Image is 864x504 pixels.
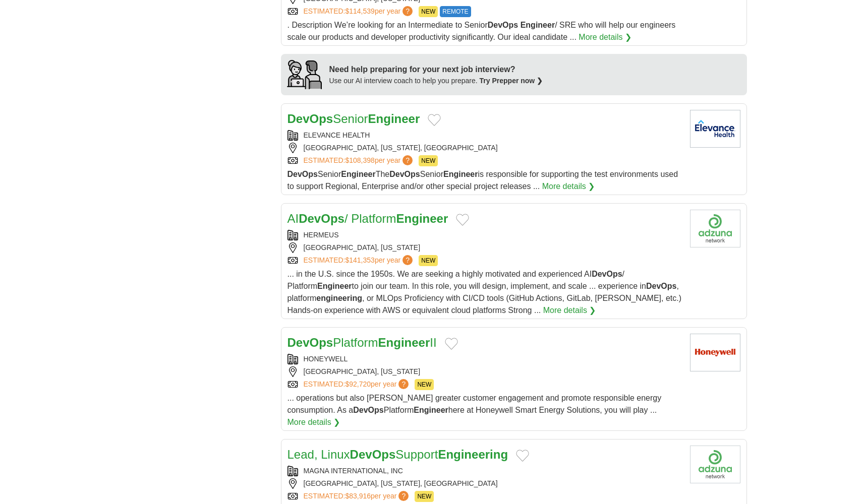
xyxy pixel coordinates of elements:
strong: DevOps [287,336,333,349]
div: HERMEUS [287,230,682,240]
strong: Engineer [521,21,555,29]
strong: Engineer [317,282,352,290]
div: Need help preparing for your next job interview? [329,64,543,76]
a: ESTIMATED:$92,720per year? [304,379,411,390]
div: [GEOGRAPHIC_DATA], [US_STATE] [287,366,682,377]
button: Add to favorite jobs [456,214,469,226]
a: More details ❯ [543,304,596,317]
div: Use our AI interview coach to help you prepare. [329,76,543,86]
strong: Engineer [378,336,430,349]
span: $114,539 [345,7,374,15]
span: ? [398,379,409,389]
strong: DevOps [353,406,383,414]
button: Add to favorite jobs [516,450,529,462]
span: $108,398 [345,156,374,164]
div: [GEOGRAPHIC_DATA], [US_STATE], [GEOGRAPHIC_DATA] [287,478,682,489]
strong: Engineering [438,448,508,461]
span: REMOTE [440,6,471,17]
div: MAGNA INTERNATIONAL, INC [287,466,682,476]
strong: Engineer [396,212,448,225]
strong: DevOps [592,270,622,278]
div: [GEOGRAPHIC_DATA], [US_STATE], [GEOGRAPHIC_DATA] [287,143,682,153]
span: ... in the U.S. since the 1950s. We are seeking a highly motivated and experienced AI / Platform ... [287,270,682,314]
strong: Engineer [414,406,448,414]
img: Company logo [690,446,740,483]
span: $141,353 [345,256,374,264]
strong: DevOps [646,282,676,290]
a: ESTIMATED:$114,539per year? [304,6,415,17]
a: More details ❯ [287,416,340,428]
a: ESTIMATED:$141,353per year? [304,255,415,266]
span: . Description We’re looking for an Intermediate to Senior / SRE who will help our engineers scale... [287,21,676,41]
button: Add to favorite jobs [428,114,441,126]
strong: DevOps [299,212,344,225]
span: NEW [419,6,438,17]
a: HONEYWELL [304,355,348,363]
strong: DevOps [350,448,396,461]
strong: Engineer [341,170,375,178]
img: Company logo [690,210,740,247]
button: Add to favorite jobs [445,338,458,350]
span: NEW [419,255,438,266]
strong: DevOps [287,170,318,178]
strong: DevOps [488,21,518,29]
strong: Engineer [443,170,478,178]
strong: engineering [316,294,362,302]
span: ? [402,6,413,16]
a: ELEVANCE HEALTH [304,131,370,139]
span: $83,916 [345,492,371,500]
strong: Engineer [368,112,420,125]
a: DevOpsPlatformEngineerII [287,336,437,349]
a: ESTIMATED:$108,398per year? [304,155,415,166]
span: ? [398,491,409,501]
strong: DevOps [287,112,333,125]
span: ? [402,255,413,265]
span: $92,720 [345,380,371,388]
a: More details ❯ [579,31,631,43]
a: More details ❯ [542,180,595,193]
span: NEW [419,155,438,166]
a: Lead, LinuxDevOpsSupportEngineering [287,448,508,461]
span: ... operations but also [PERSON_NAME] greater customer engagement and promote responsible energy ... [287,394,662,414]
div: [GEOGRAPHIC_DATA], [US_STATE] [287,242,682,253]
a: AIDevOps/ PlatformEngineer [287,212,448,225]
span: Senior The Senior is responsible for supporting the test environments used to support Regional, E... [287,170,678,191]
img: Honeywell logo [690,334,740,371]
img: Elevance Health logo [690,110,740,148]
span: ? [402,155,413,165]
span: NEW [415,379,434,390]
strong: DevOps [389,170,420,178]
span: NEW [415,491,434,502]
a: DevOpsSeniorEngineer [287,112,420,125]
a: ESTIMATED:$83,916per year? [304,491,411,502]
a: Try Prepper now ❯ [480,77,543,85]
